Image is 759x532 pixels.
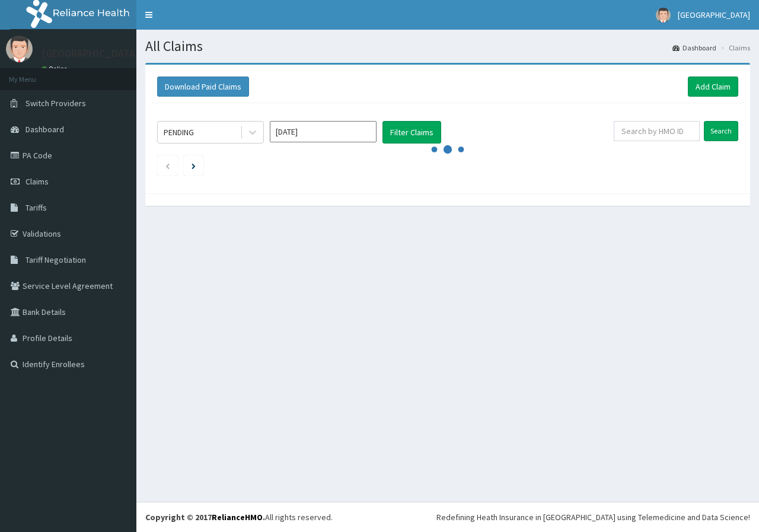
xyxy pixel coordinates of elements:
span: Tariffs [25,202,47,213]
div: PENDING [164,126,194,138]
img: User Image [656,8,671,23]
strong: Copyright © 2017 . [145,512,265,523]
span: [GEOGRAPHIC_DATA] [678,9,750,20]
span: Claims [25,176,49,187]
svg: audio-loading [430,132,465,167]
a: Dashboard [672,43,716,53]
footer: All rights reserved. [136,502,759,532]
span: Switch Providers [25,98,86,109]
li: Claims [717,43,750,53]
h1: All Claims [145,39,750,54]
a: Previous page [165,160,170,171]
a: Add Claim [688,77,738,97]
div: Redefining Heath Insurance in [GEOGRAPHIC_DATA] using Telemedicine and Data Science! [436,511,750,523]
input: Search by HMO ID [614,121,700,141]
button: Filter Claims [382,121,441,144]
input: Select Month and Year [270,121,377,142]
a: RelianceHMO [212,512,263,523]
a: Next page [192,160,196,171]
a: Online [42,65,70,73]
span: Tariff Negotiation [25,254,86,265]
p: [GEOGRAPHIC_DATA] [42,48,139,59]
button: Download Paid Claims [157,77,249,97]
input: Search [704,121,738,141]
span: Dashboard [25,124,64,135]
img: User Image [6,36,33,62]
